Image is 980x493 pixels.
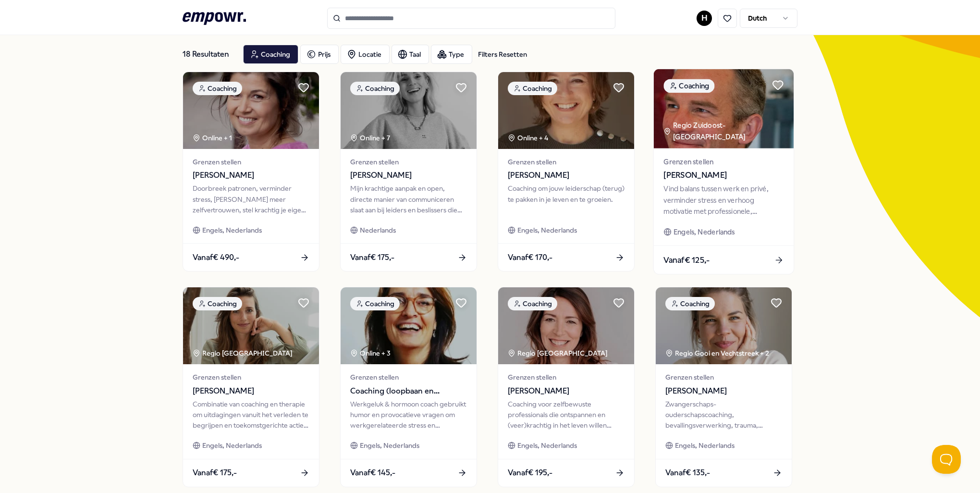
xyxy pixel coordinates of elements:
span: Vanaf € 170,- [508,251,552,264]
button: Locatie [341,45,390,64]
span: Nederlands [360,225,396,235]
span: Engels, Nederlands [202,225,262,235]
div: Werkgeluk & hormoon coach gebruikt humor en provocatieve vragen om werkgerelateerde stress en spa... [350,399,467,431]
div: Zwangerschaps- ouderschapscoaching, bevallingsverwerking, trauma, (prik)angst & stresscoaching. [665,399,782,431]
div: Regio Gooi en Vechtstreek + 2 [665,348,769,358]
a: package imageCoachingRegio Gooi en Vechtstreek + 2Grenzen stellen[PERSON_NAME]Zwangerschaps- oude... [655,287,792,487]
div: Coaching [508,297,557,310]
button: Coaching [243,45,298,64]
span: Vanaf € 195,- [508,467,552,479]
div: Vind balans tussen werk en privé, verminder stress en verhoog motivatie met professionele, indivi... [663,184,784,217]
span: Grenzen stellen [193,372,309,382]
span: Vanaf € 175,- [193,467,237,479]
span: Engels, Nederlands [517,225,577,235]
a: package imageCoachingOnline + 1Grenzen stellen[PERSON_NAME]Doorbreek patronen, verminder stress, ... [183,72,319,271]
button: H [697,11,712,26]
span: Engels, Nederlands [674,226,735,237]
a: package imageCoachingOnline + 3Grenzen stellenCoaching (loopbaan en werkgeluk)Werkgeluk & hormoon... [340,287,477,487]
a: package imageCoachingRegio [GEOGRAPHIC_DATA] Grenzen stellen[PERSON_NAME]Combinatie van coaching ... [183,287,319,487]
a: package imageCoachingOnline + 4Grenzen stellen[PERSON_NAME]Coaching om jouw leiderschap (terug) t... [498,72,635,271]
span: Vanaf € 175,- [350,251,394,264]
iframe: Help Scout Beacon - Open [932,445,961,474]
div: Combinatie van coaching en therapie om uitdagingen vanuit het verleden te begrijpen en toekomstge... [193,399,309,431]
a: package imageCoachingRegio Zuidoost-[GEOGRAPHIC_DATA] Grenzen stellen[PERSON_NAME]Vind balans tus... [653,69,795,275]
img: package image [498,287,634,364]
span: [PERSON_NAME] [665,385,782,397]
span: Grenzen stellen [193,157,309,167]
span: Engels, Nederlands [517,440,577,451]
div: Coaching voor zelfbewuste professionals die ontspannen en (veer)krachtig in het leven willen staan. [508,399,625,431]
div: Coaching [508,82,557,95]
div: Coaching [663,79,714,93]
span: [PERSON_NAME] [508,169,625,182]
div: Filters Resetten [478,49,527,60]
div: Online + 1 [193,133,232,143]
span: Grenzen stellen [663,156,784,167]
span: [PERSON_NAME] [350,169,467,182]
input: Search for products, categories or subcategories [327,8,615,29]
img: package image [183,287,319,364]
span: Grenzen stellen [508,372,625,382]
div: Coaching [193,82,242,95]
span: [PERSON_NAME] [663,169,784,182]
span: Vanaf € 145,- [350,467,395,479]
span: Coaching (loopbaan en werkgeluk) [350,385,467,397]
div: Doorbreek patronen, verminder stress, [PERSON_NAME] meer zelfvertrouwen, stel krachtig je eigen g... [193,183,309,215]
a: package imageCoachingRegio [GEOGRAPHIC_DATA] Grenzen stellen[PERSON_NAME]Coaching voor zelfbewust... [498,287,635,487]
span: Engels, Nederlands [675,440,735,451]
span: Grenzen stellen [665,372,782,382]
img: package image [183,72,319,149]
a: package imageCoachingOnline + 7Grenzen stellen[PERSON_NAME]Mijn krachtige aanpak en open, directe... [340,72,477,271]
img: package image [498,72,634,149]
button: Taal [392,45,429,64]
span: Grenzen stellen [350,372,467,382]
span: Grenzen stellen [350,157,467,167]
span: [PERSON_NAME] [193,385,309,397]
img: package image [341,72,477,149]
img: package image [341,287,477,364]
div: Online + 3 [350,348,391,358]
span: [PERSON_NAME] [508,385,625,397]
div: Regio Zuidoost-[GEOGRAPHIC_DATA] [663,120,794,142]
div: Online + 4 [508,133,548,143]
div: Coaching om jouw leiderschap (terug) te pakken in je leven en te groeien. [508,183,625,215]
span: Vanaf € 490,- [193,251,239,264]
div: 18 Resultaten [183,45,235,64]
div: Coaching [193,297,242,310]
button: Prijs [300,45,339,64]
img: package image [654,69,794,148]
div: Coaching [350,82,400,95]
div: Regio [GEOGRAPHIC_DATA] [508,348,609,358]
div: Regio [GEOGRAPHIC_DATA] [193,348,294,358]
div: Coaching [350,297,400,310]
img: package image [656,287,792,364]
span: Engels, Nederlands [360,440,419,451]
span: Engels, Nederlands [202,440,262,451]
span: Vanaf € 135,- [665,467,710,479]
span: Grenzen stellen [508,157,625,167]
button: Type [431,45,472,64]
span: Vanaf € 125,- [663,254,710,266]
div: Online + 7 [350,133,390,143]
div: Coaching [665,297,715,310]
div: Mijn krachtige aanpak en open, directe manier van communiceren slaat aan bij leiders en beslisser... [350,183,467,215]
span: [PERSON_NAME] [193,169,309,182]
